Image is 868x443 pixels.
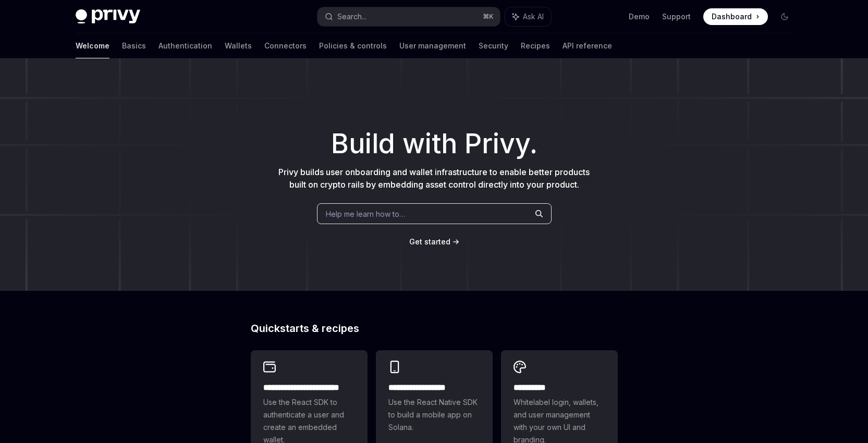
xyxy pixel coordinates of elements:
a: Connectors [264,33,307,58]
a: User management [399,33,466,58]
a: Policies & controls [319,33,387,58]
span: Dashboard [712,11,752,22]
a: Support [662,11,691,22]
a: API reference [563,33,612,58]
a: Recipes [521,33,550,58]
span: Help me learn how to… [326,208,405,219]
button: Ask AI [505,7,551,26]
span: Privy builds user onboarding and wallet infrastructure to enable better products built on crypto ... [278,167,590,190]
a: Security [479,33,508,58]
span: ⌘ K [483,13,494,21]
span: Use the React Native SDK to build a mobile app on Solana. [388,396,480,434]
button: Toggle dark mode [776,8,793,25]
span: Build with Privy. [331,134,537,153]
a: Basics [122,33,146,58]
a: Dashboard [703,8,768,25]
a: Get started [409,237,450,247]
span: Ask AI [523,11,544,22]
div: Search... [337,10,366,23]
a: Authentication [158,33,212,58]
span: Quickstarts & recipes [251,323,359,334]
button: Search...⌘K [317,7,500,26]
a: Demo [629,11,650,22]
a: Wallets [225,33,252,58]
img: dark logo [76,9,140,24]
span: Get started [409,237,450,246]
a: Welcome [76,33,109,58]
